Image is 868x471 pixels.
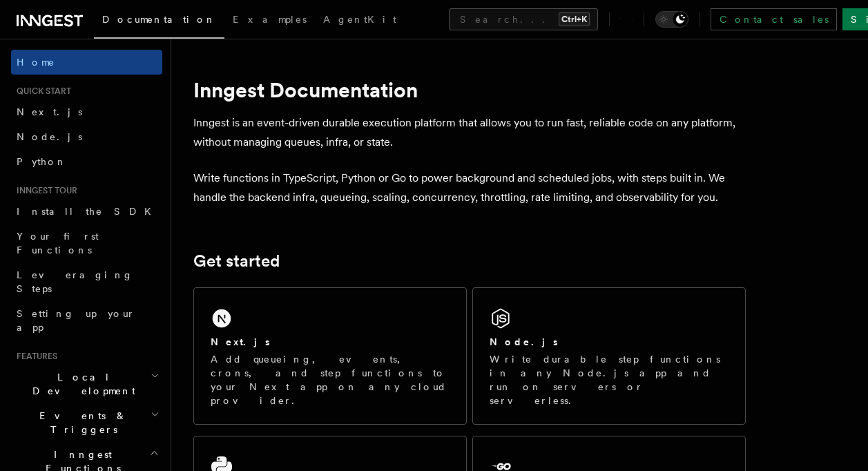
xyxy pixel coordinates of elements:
span: Quick start [11,86,71,97]
p: Inngest is an event-driven durable execution platform that allows you to run fast, reliable code ... [193,113,746,152]
span: Setting up your app [17,308,135,333]
span: Python [17,156,67,167]
a: Node.js [11,124,162,149]
h2: Next.js [211,335,270,349]
span: Node.js [17,131,82,142]
span: Next.js [17,106,82,117]
a: Examples [224,4,315,37]
span: Events & Triggers [11,409,151,436]
kbd: Ctrl+K [559,12,590,26]
span: Your first Functions [17,231,99,256]
span: Home [17,55,55,69]
button: Search...Ctrl+K [449,8,598,30]
a: Contact sales [711,8,837,30]
h2: Node.js [490,335,558,349]
button: Events & Triggers [11,403,162,442]
a: Setting up your app [11,301,162,340]
p: Write durable step functions in any Node.js app and run on servers or serverless. [490,352,729,407]
a: Home [11,50,162,75]
a: Leveraging Steps [11,262,162,301]
h1: Inngest Documentation [193,77,746,102]
a: AgentKit [315,4,405,37]
span: Examples [233,14,307,25]
span: Local Development [11,370,151,398]
span: Install the SDK [17,206,160,217]
a: Next.jsAdd queueing, events, crons, and step functions to your Next app on any cloud provider. [193,287,467,425]
span: AgentKit [323,14,396,25]
span: Features [11,351,57,362]
span: Documentation [102,14,216,25]
a: Get started [193,251,280,271]
p: Write functions in TypeScript, Python or Go to power background and scheduled jobs, with steps bu... [193,169,746,207]
a: Documentation [94,4,224,39]
a: Next.js [11,99,162,124]
a: Node.jsWrite durable step functions in any Node.js app and run on servers or serverless. [472,287,746,425]
p: Add queueing, events, crons, and step functions to your Next app on any cloud provider. [211,352,450,407]
button: Toggle dark mode [655,11,688,28]
span: Inngest tour [11,185,77,196]
button: Local Development [11,365,162,403]
a: Install the SDK [11,199,162,224]
a: Your first Functions [11,224,162,262]
span: Leveraging Steps [17,269,133,294]
a: Python [11,149,162,174]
